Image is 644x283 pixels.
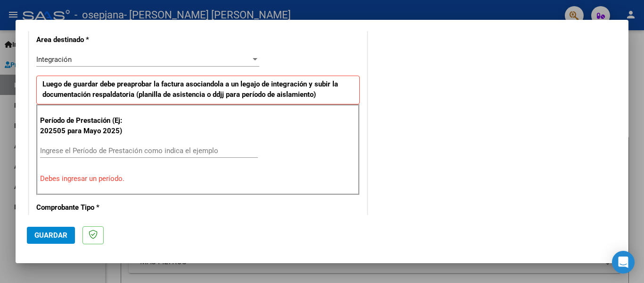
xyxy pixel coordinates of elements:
p: Período de Prestación (Ej: 202505 para Mayo 2025) [40,115,135,137]
div: Open Intercom Messenger [612,251,635,274]
p: Comprobante Tipo * [36,202,133,213]
strong: Luego de guardar debe preaprobar la factura asociandola a un legajo de integración y subir la doc... [42,80,338,99]
p: Area destinado * [36,34,133,45]
span: Integración [36,55,72,64]
p: Debes ingresar un período. [40,173,356,184]
button: Guardar [27,227,75,244]
span: Guardar [34,231,67,240]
